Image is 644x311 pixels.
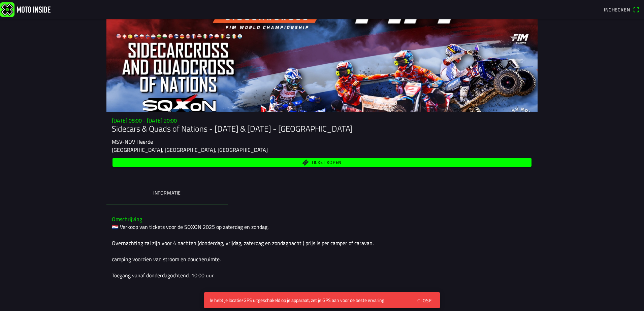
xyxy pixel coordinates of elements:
[112,124,532,134] h1: Sidecars & Quads of Nations - [DATE] & [DATE] - [GEOGRAPHIC_DATA]
[601,4,643,15] a: Incheckenqr scanner
[153,189,181,197] ion-label: Informatie
[112,146,268,154] ion-text: [GEOGRAPHIC_DATA], [GEOGRAPHIC_DATA], [GEOGRAPHIC_DATA]
[112,138,153,146] ion-text: MSV-NOV Heerde
[311,160,342,165] span: Ticket kopen
[112,117,532,124] h3: [DATE] 08:00 - [DATE] 20:00
[112,216,532,222] h3: Omschrijving
[604,6,630,13] span: Inchecken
